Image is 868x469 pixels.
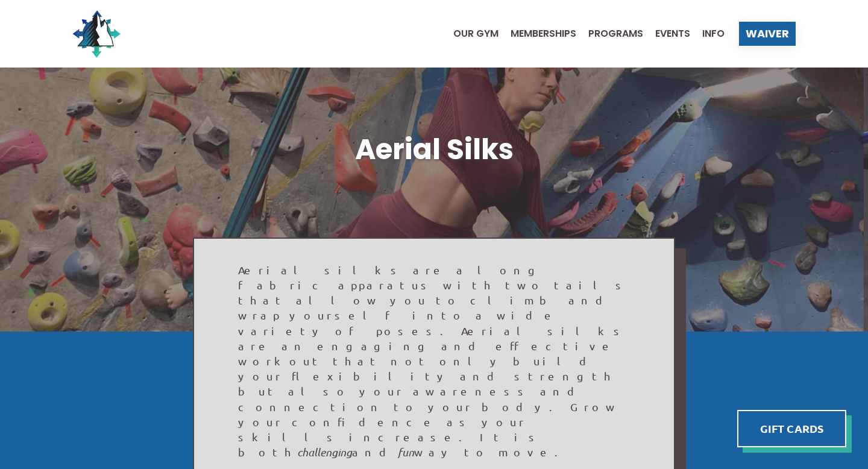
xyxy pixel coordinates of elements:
a: Programs [576,29,643,39]
a: Waiver [739,22,796,46]
span: Our Gym [453,29,498,39]
a: Events [643,29,690,39]
a: Memberships [498,29,576,39]
img: North Wall Logo [72,10,121,58]
span: Programs [588,29,643,39]
span: Info [702,29,725,39]
p: Aerial silks are a long fabric apparatus with two tails that allow you to climb and wrap yourself... [238,262,630,460]
em: challenging [297,445,352,459]
span: Memberships [511,29,576,39]
span: Events [655,29,690,39]
span: Waiver [746,28,789,39]
a: Our Gym [441,29,498,39]
h1: Aerial Silks [72,130,796,169]
a: Info [690,29,725,39]
em: fun [398,445,414,459]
